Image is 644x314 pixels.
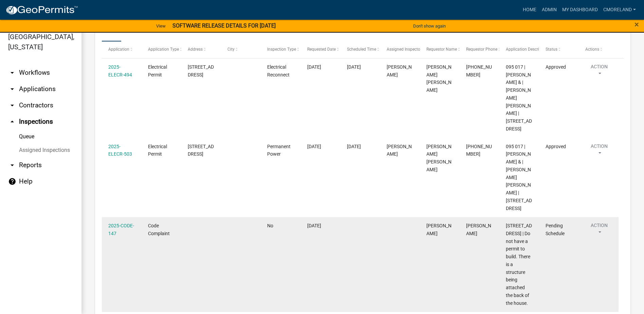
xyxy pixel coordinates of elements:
[539,3,559,16] a: Admin
[410,20,448,32] button: Don't show again
[8,85,16,93] i: arrow_drop_down
[420,41,460,58] datatable-header-cell: Requestor Name
[8,161,16,169] i: arrow_drop_down
[267,144,291,157] span: Permanent Power
[172,22,276,29] strong: SOFTWARE RELEASE DETAILS FOR [DATE]
[585,222,613,239] button: Action
[499,41,539,58] datatable-header-cell: Application Description
[188,64,214,77] span: 664 GREENSBORO RD
[347,47,376,52] span: Scheduled Time
[8,101,16,109] i: arrow_drop_down
[585,47,599,52] span: Actions
[546,144,566,149] span: Approved
[188,47,203,52] span: Address
[148,144,167,157] span: Electrical Permit
[267,64,290,77] span: Electrical Reconnect
[108,223,134,236] a: 2025-CODE-147
[181,41,221,58] datatable-header-cell: Address
[634,20,639,29] button: Close
[267,223,273,228] span: No
[142,41,181,58] datatable-header-cell: Application Type
[148,223,170,236] span: Code Complaint
[148,64,167,77] span: Electrical Permit
[426,64,452,93] span: William Jeffrey Brooks
[506,144,532,211] span: 095 017 | VELASQUEZ AURELIO & | DULCE MARIA MENDOZA MARTINEZ | 664 GREENSBORO RD
[8,177,16,186] i: help
[426,47,457,52] span: Requestor Name
[261,41,300,58] datatable-header-cell: Inspection Type
[153,20,168,32] a: View
[585,143,613,160] button: Action
[227,47,235,52] span: City
[307,47,336,52] span: Requested Date
[539,41,579,58] datatable-header-cell: Status
[221,41,261,58] datatable-header-cell: City
[585,63,613,80] button: Action
[387,144,412,157] span: Michele Rivera
[108,64,132,77] a: 2025-ELECR-494
[8,69,16,77] i: arrow_drop_down
[387,64,412,77] span: Michele Rivera
[8,118,16,126] i: arrow_drop_up
[506,64,532,132] span: 095 017 | VELASQUEZ AURELIO & | DULCE MARIA MENDOZA MARTINEZ | 664 Greensboro Rd
[546,64,566,70] span: Approved
[148,47,179,52] span: Application Type
[347,143,374,151] div: [DATE]
[387,47,422,52] span: Assigned Inspector
[601,3,639,16] a: cmoreland
[466,64,492,77] span: 706-962-2911
[340,41,380,58] datatable-header-cell: Scheduled Time
[546,223,565,236] span: Pending Schedule
[426,144,452,172] span: William Jeffrey Brooks
[520,3,539,16] a: Home
[307,64,321,70] span: 09/02/2025
[347,63,374,71] div: [DATE]
[380,41,420,58] datatable-header-cell: Assigned Inspector
[579,41,619,58] datatable-header-cell: Actions
[460,41,499,58] datatable-header-cell: Requestor Phone
[108,47,129,52] span: Application
[267,47,296,52] span: Inspection Type
[307,223,321,228] span: 10/01/2025
[559,3,601,16] a: My Dashboard
[506,223,532,306] span: 664 Greensboro Rd | Do not have a permit to build. There is a structure being attached the back o...
[466,223,491,236] span: Allen Rice
[300,41,340,58] datatable-header-cell: Requested Date
[466,144,492,157] span: 706-962-2911
[466,47,497,52] span: Requestor Phone
[102,41,142,58] datatable-header-cell: Application
[546,47,557,52] span: Status
[307,144,321,149] span: 09/10/2025
[108,144,132,157] a: 2025-ELECR-503
[426,223,452,236] span: VELASQUEZ AURELIO
[506,47,549,52] span: Application Description
[188,144,214,157] span: 664 GREENSBORO RD
[634,20,639,29] span: ×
